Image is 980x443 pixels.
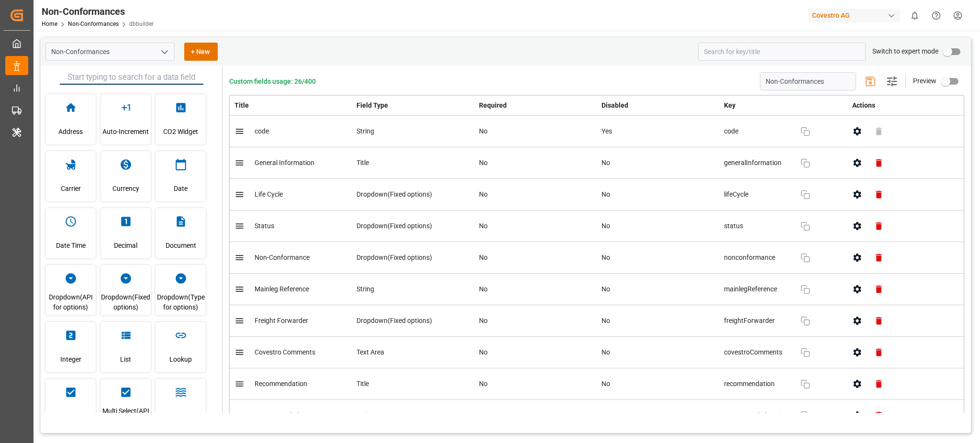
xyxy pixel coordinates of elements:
[255,411,321,419] span: Recommended Carrier
[474,210,597,242] td: No
[58,119,83,144] span: Address
[356,221,469,231] div: Dropdown(Fixed options)
[724,158,791,168] span: generalInformation
[724,126,791,136] span: code
[184,43,218,61] button: + New
[474,96,597,116] th: Required
[230,242,964,274] tr: Non-ConformanceDropdown(Fixed options)NoNononconformance
[474,337,597,368] td: No
[60,70,203,85] input: Start typing to search for a data field
[724,410,791,421] span: recommendedCarrier
[698,43,866,61] input: Search for key/title
[255,348,315,356] span: Covestro Comments
[356,316,469,326] div: Dropdown(Fixed options)
[112,176,139,201] span: Currency
[356,253,469,263] div: Dropdown(Fixed options)
[356,379,469,389] div: Title
[230,400,964,432] tr: Recommended CarrierStringNoNorecommendedCarrier
[230,368,964,400] tr: RecommendationTitleNoNorecommendation
[597,242,719,274] td: No
[230,274,964,305] tr: Mainleg ReferenceStringNoNomainlegReference
[166,233,196,258] span: Document
[45,43,175,61] input: Type to search/select
[597,179,719,210] td: No
[474,274,597,305] td: No
[255,380,307,388] span: Recommendation
[474,368,597,400] td: No
[230,96,352,116] th: Title
[45,289,96,315] span: Dropdown(API for options)
[760,72,856,90] input: Enter schema title
[356,284,469,294] div: String
[230,179,964,210] tr: Life CycleDropdown(Fixed options)NoNolifeCycle
[474,179,597,210] td: No
[872,47,938,55] span: Switch to expert mode
[724,316,791,326] span: freightForwarder
[56,233,86,258] span: Date Time
[61,176,81,201] span: Carrier
[597,400,719,432] td: No
[100,403,151,429] span: Multi Select(API for options)
[724,221,791,231] span: status
[597,305,719,337] td: No
[356,347,469,357] div: Text Area
[356,158,469,168] div: Title
[597,368,719,400] td: No
[255,285,309,293] span: Mainleg Reference
[157,44,171,59] button: open menu
[474,400,597,432] td: No
[174,176,188,201] span: Date
[42,4,154,19] div: Non-Conformances
[255,254,310,261] span: Non-Conformance
[42,21,57,27] a: Home
[474,147,597,179] td: No
[904,5,925,26] button: show 0 new notifications
[724,189,791,199] span: lifeCycle
[163,119,198,144] span: CO2 Widget
[255,190,283,198] span: Life Cycle
[352,96,474,116] th: Field Type
[597,274,719,305] td: No
[174,403,187,429] span: Port
[724,347,791,357] span: covestroComments
[808,9,900,22] div: Covestro AG
[597,337,719,368] td: No
[474,305,597,337] td: No
[255,222,274,230] span: Status
[230,116,964,147] tr: codeStringNoYescode
[229,77,316,87] span: Custom fields usage: 26/400
[230,147,964,179] tr: General InformationTitleNoNogeneralInformation
[925,5,947,26] button: Help Center
[356,126,469,136] div: String
[597,147,719,179] td: No
[169,346,192,372] span: Lookup
[255,127,269,135] span: code
[597,210,719,242] td: No
[474,242,597,274] td: No
[230,305,964,337] tr: Freight ForwarderDropdown(Fixed options)NoNofreightForwarder
[913,77,936,85] span: Preview
[156,289,206,315] span: Dropdown(Type for options)
[68,21,119,27] a: Non-Conformances
[356,189,469,199] div: Dropdown(Fixed options)
[724,379,791,389] span: recommendation
[808,6,904,24] button: Covestro AG
[255,317,308,324] span: Freight Forwarder
[102,119,149,144] span: Auto-Increment
[356,410,469,421] div: String
[724,284,791,294] span: mainlegReference
[255,159,314,166] span: General Information
[120,346,131,372] span: List
[597,96,719,116] th: Disabled
[54,403,88,429] span: Multi Select
[719,96,842,115] th: Key
[597,116,719,147] td: Yes
[114,233,137,258] span: Decimal
[724,253,791,263] span: nonconformance
[230,210,964,242] tr: StatusDropdown(Fixed options)NoNostatus
[474,116,597,147] td: No
[100,289,151,315] span: Dropdown(Fixed options)
[842,96,964,116] th: Actions
[230,337,964,368] tr: Covestro CommentsText AreaNoNocovestroComments
[60,346,81,372] span: Integer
